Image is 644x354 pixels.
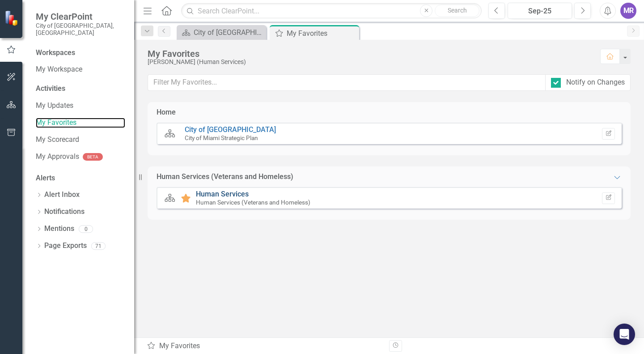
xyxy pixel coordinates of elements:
[602,128,615,140] button: Set Home Page
[36,84,125,94] div: Activities
[4,10,20,26] img: ClearPoint Strategy
[185,125,276,134] a: City of [GEOGRAPHIC_DATA]
[196,199,310,206] small: Human Services (Veterans and Homeless)
[36,22,125,37] small: City of [GEOGRAPHIC_DATA], [GEOGRAPHIC_DATA]
[44,190,80,200] a: Alert Inbox
[435,4,479,17] button: Search
[44,241,87,251] a: Page Exports
[148,49,591,59] div: My Favorites
[148,74,546,91] input: Filter My Favorites...
[511,6,569,17] div: Sep-25
[36,11,125,22] span: My ClearPoint
[36,173,125,183] div: Alerts
[566,77,625,88] div: Notify on Changes
[614,324,635,345] div: Open Intercom Messenger
[36,118,125,128] a: My Favorites
[36,48,75,58] div: Workspaces
[194,27,264,38] div: City of [GEOGRAPHIC_DATA]
[157,172,293,182] div: Human Services (Veterans and Homeless)
[620,3,636,19] button: MR
[179,27,264,38] a: City of [GEOGRAPHIC_DATA]
[147,341,382,351] div: My Favorites
[36,135,125,145] a: My Scorecard
[36,64,125,75] a: My Workspace
[44,224,74,234] a: Mentions
[287,28,357,39] div: My Favorites
[148,59,591,65] div: [PERSON_NAME] (Human Services)
[83,153,103,161] div: BETA
[36,152,79,162] a: My Approvals
[157,107,176,118] div: Home
[36,101,125,111] a: My Updates
[196,190,249,198] a: Human Services
[448,7,467,14] span: Search
[508,3,572,19] button: Sep-25
[44,207,85,217] a: Notifications
[185,134,258,141] small: City of Miami Strategic Plan
[79,225,93,233] div: 0
[91,242,106,250] div: 71
[181,3,482,19] input: Search ClearPoint...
